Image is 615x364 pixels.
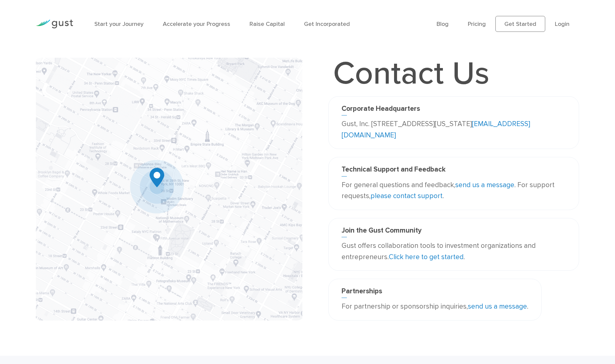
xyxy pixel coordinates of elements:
[437,21,449,28] a: Blog
[250,21,285,28] a: Raise Capital
[342,287,528,298] h3: Partnerships
[455,181,514,189] a: send us a message
[36,20,73,29] img: Gust Logo
[370,192,443,200] a: please contact support
[94,21,144,28] a: Start your Journey
[36,58,303,321] img: Map
[468,21,486,28] a: Pricing
[328,58,494,90] h1: Contact Us
[342,105,566,115] h3: Corporate Headquarters
[342,226,566,237] h3: Join the Gust Community
[342,120,530,139] a: [EMAIL_ADDRESS][DOMAIN_NAME]
[342,240,566,262] p: Gust offers collaboration tools to investment organizations and entrepreneurs. .
[555,21,569,28] a: Login
[163,21,230,28] a: Accelerate your Progress
[304,21,350,28] a: Get Incorporated
[342,165,566,176] h3: Technical Support and Feedback
[342,180,566,202] p: For general questions and feedback, . For support requests, .
[495,16,545,32] a: Get Started
[342,118,566,141] p: Gust, Inc. [STREET_ADDRESS][US_STATE]
[342,301,528,312] p: For partnership or sponsorship inquiries, .
[389,253,463,261] a: Click here to get started
[468,302,527,311] a: send us a message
